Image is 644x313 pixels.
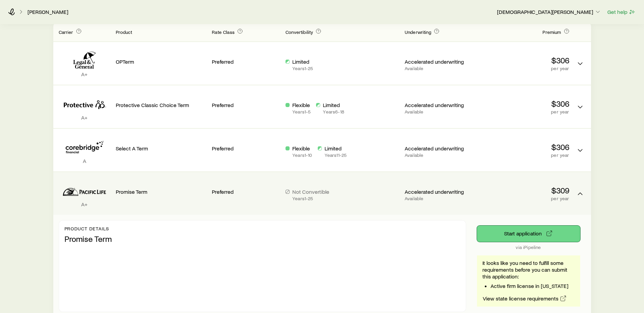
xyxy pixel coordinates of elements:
[116,102,207,108] p: Protective Classic Choice Term
[478,196,569,201] p: per year
[478,109,569,114] p: per year
[478,142,569,152] p: $306
[65,234,460,244] p: Promise Term
[542,29,561,35] span: Premium
[405,66,473,71] p: Available
[116,188,207,195] p: Promise Term
[59,158,110,164] p: A
[116,58,207,65] p: OPTerm
[323,102,344,108] p: Limited
[478,56,569,65] p: $306
[477,245,580,250] p: via iPipeline
[478,152,569,158] p: per year
[292,58,313,65] p: Limited
[491,283,575,289] li: Active firm license in [US_STATE]
[292,102,311,108] p: Flexible
[292,152,312,158] p: Years 1 - 10
[212,29,235,35] span: Rate Class
[212,58,280,65] p: Preferred
[405,102,473,108] p: Accelerated underwriting
[405,152,473,158] p: Available
[325,152,347,158] p: Years 11 - 25
[212,102,280,108] p: Preferred
[478,186,569,195] p: $309
[497,8,601,15] p: [DEMOGRAPHIC_DATA][PERSON_NAME]
[478,66,569,71] p: per year
[323,109,344,114] p: Years 6 - 18
[292,66,313,71] p: Years 1 - 25
[482,259,575,280] p: It looks like you need to fulfill some requirements before you can submit this application:
[478,99,569,108] p: $306
[292,145,312,152] p: Flexible
[292,196,329,201] p: Years 1 - 25
[292,109,311,114] p: Years 1 - 5
[292,188,329,195] p: Not Convertible
[325,145,347,152] p: Limited
[59,201,110,208] p: A+
[405,145,473,152] p: Accelerated underwriting
[59,114,110,121] p: A+
[405,58,473,65] p: Accelerated underwriting
[59,71,110,78] p: A+
[286,29,313,35] span: Convertibility
[405,29,431,35] span: Underwriting
[405,188,473,195] p: Accelerated underwriting
[116,29,132,35] span: Product
[405,109,473,114] p: Available
[477,226,580,242] button: via iPipeline
[405,196,473,201] p: Available
[59,29,73,35] span: Carrier
[497,8,602,16] button: [DEMOGRAPHIC_DATA][PERSON_NAME]
[212,145,280,152] p: Preferred
[482,295,567,302] a: View state license requirements
[27,9,69,15] a: [PERSON_NAME]
[607,8,636,16] button: Get help
[212,188,280,195] p: Preferred
[65,226,460,231] p: Product details
[116,145,207,152] p: Select A Term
